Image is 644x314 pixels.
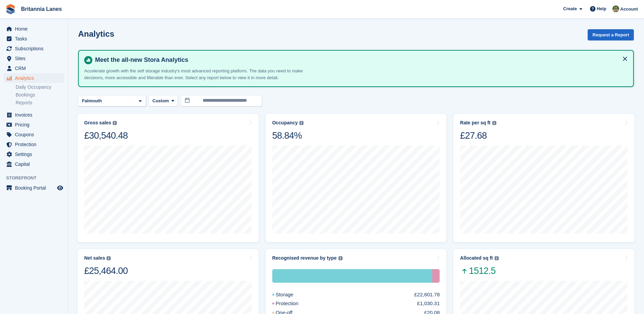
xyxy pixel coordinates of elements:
[16,92,64,98] a: Bookings
[299,121,303,125] img: icon-info-grey-7440780725fd019a000dd9b08b2336e03edf1995a4989e88bcd33f0948082b44.svg
[460,255,493,261] div: Allocated sq ft
[3,64,64,73] a: menu
[84,120,111,126] div: Gross sales
[5,4,16,14] img: stora-icon-8386f47178a22dfd0bd8f6a31ec36ba5ce8667c1dd55bd0f319d3a0aa187defe.svg
[3,24,64,34] a: menu
[3,44,64,53] a: menu
[56,184,64,192] a: Preview store
[3,183,64,193] a: menu
[15,110,56,120] span: Invoices
[15,64,56,73] span: CRM
[3,150,64,159] a: menu
[84,255,105,261] div: Net sales
[15,24,56,34] span: Home
[6,175,68,181] span: Storefront
[81,98,105,104] div: Falmouth
[15,150,56,159] span: Settings
[272,300,315,308] div: Protection
[149,95,178,106] button: Custom
[417,300,440,308] div: £1,030.31
[15,140,56,149] span: Protection
[15,159,56,169] span: Capital
[15,183,56,193] span: Booking Portal
[432,269,440,283] div: Protection
[152,98,169,104] span: Custom
[460,130,496,141] div: £27.68
[107,256,111,260] img: icon-info-grey-7440780725fd019a000dd9b08b2336e03edf1995a4989e88bcd33f0948082b44.svg
[84,130,128,141] div: £30,540.48
[15,120,56,129] span: Pricing
[272,291,310,299] div: Storage
[15,54,56,63] span: Sites
[620,6,638,13] span: Account
[3,159,64,169] a: menu
[15,34,56,43] span: Tasks
[460,265,498,277] span: 1512.5
[492,121,496,125] img: icon-info-grey-7440780725fd019a000dd9b08b2336e03edf1995a4989e88bcd33f0948082b44.svg
[78,29,114,38] h2: Analytics
[15,44,56,53] span: Subscriptions
[612,5,619,12] img: Sam Wooldridge
[414,291,440,299] div: £22,601.78
[563,5,577,12] span: Create
[3,110,64,120] a: menu
[16,100,64,106] a: Reports
[272,269,433,283] div: Storage
[15,73,56,83] span: Analytics
[272,130,303,141] div: 58.84%
[597,5,606,12] span: Help
[495,256,499,260] img: icon-info-grey-7440780725fd019a000dd9b08b2336e03edf1995a4989e88bcd33f0948082b44.svg
[3,54,64,63] a: menu
[588,29,634,40] button: Request a Report
[3,130,64,139] a: menu
[460,120,490,126] div: Rate per sq ft
[15,130,56,139] span: Coupons
[3,34,64,43] a: menu
[84,68,322,81] p: Accelerate growth with the self storage industry's most advanced reporting platform. The data you...
[92,56,628,64] h4: Meet the all-new Stora Analytics
[3,140,64,149] a: menu
[84,265,128,277] div: £25,464.00
[338,256,343,260] img: icon-info-grey-7440780725fd019a000dd9b08b2336e03edf1995a4989e88bcd33f0948082b44.svg
[18,3,65,15] a: Britannia Lanes
[113,121,117,125] img: icon-info-grey-7440780725fd019a000dd9b08b2336e03edf1995a4989e88bcd33f0948082b44.svg
[16,84,64,90] a: Daily Occupancy
[272,120,298,126] div: Occupancy
[3,73,64,83] a: menu
[272,255,337,261] div: Recognised revenue by type
[3,120,64,129] a: menu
